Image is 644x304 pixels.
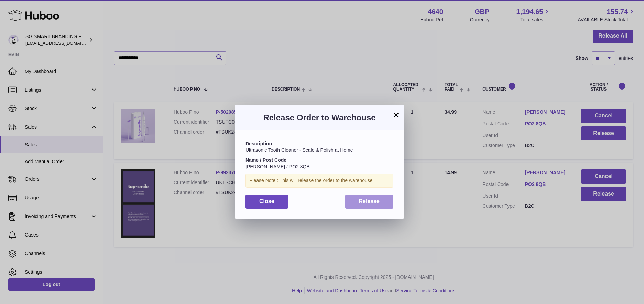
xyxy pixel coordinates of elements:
[245,157,286,163] strong: Name / Post Code
[245,164,310,169] span: [PERSON_NAME] / PO2 8QB
[245,141,272,146] strong: Description
[345,195,394,209] button: Release
[245,112,393,123] h3: Release Order to Warehouse
[245,147,353,153] span: Ultrasonic Tooth Cleaner - Scale & Polish at Home
[259,198,274,204] span: Close
[392,111,400,119] button: ×
[245,174,393,188] div: Please Note : This will release the order to the warehouse
[245,195,288,209] button: Close
[359,198,380,204] span: Release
